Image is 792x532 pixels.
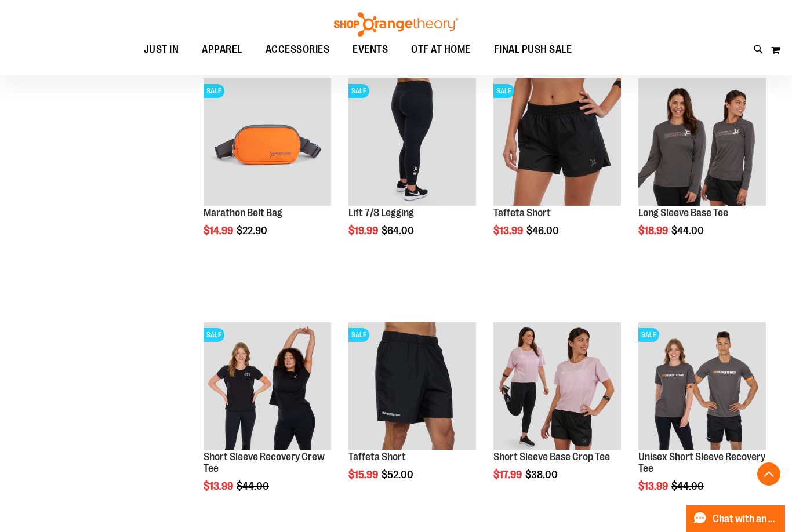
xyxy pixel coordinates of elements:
[348,322,476,450] img: Product image for Taffeta Short
[526,225,561,236] span: $46.00
[343,316,482,510] div: product
[204,84,224,98] span: SALE
[671,480,706,492] span: $44.00
[686,505,786,532] button: Chat with an Expert
[204,451,325,474] a: Short Sleeve Recovery Crew Tee
[493,322,621,451] a: Product image for Short Sleeve Base Crop Tee
[638,451,765,474] a: Unisex Short Sleeve Recovery Tee
[237,480,271,492] span: $44.00
[202,37,242,63] span: APPAREL
[493,322,621,450] img: Product image for Short Sleeve Base Crop Tee
[757,462,780,486] button: Back To Top
[348,78,476,206] img: 2024 October Lift 7/8 Legging
[633,72,772,266] div: product
[341,37,399,63] a: EVENTS
[493,78,621,207] a: Main Image of Taffeta ShortSALE
[348,78,476,207] a: 2024 October Lift 7/8 LeggingSALE
[382,225,416,236] span: $64.00
[332,12,460,37] img: Shop Orangetheory
[638,78,766,206] img: Product image for Long Sleeve Base Tee
[204,225,235,236] span: $14.99
[638,328,659,342] span: SALE
[204,480,235,492] span: $13.99
[638,322,766,451] a: Product image for Unisex Short Sleeve Recovery TeeSALE
[633,316,772,522] div: product
[343,72,482,266] div: product
[411,37,471,63] span: OTF AT HOME
[348,84,369,98] span: SALE
[353,37,388,63] span: EVENTS
[237,225,269,236] span: $22.90
[204,322,331,451] a: Product image for Short Sleeve Recovery Crew TeeSALE
[638,78,766,207] a: Product image for Long Sleeve Base Tee
[493,84,514,98] span: SALE
[525,469,560,480] span: $38.00
[493,207,551,218] a: Taffeta Short
[204,78,331,206] img: Marathon Belt Bag
[348,469,380,480] span: $15.99
[493,469,524,480] span: $17.99
[204,328,224,342] span: SALE
[198,72,337,266] div: product
[488,316,627,510] div: product
[254,37,341,63] a: ACCESSORIES
[382,469,415,480] span: $52.00
[348,207,414,218] a: Lift 7/8 Legging
[348,225,380,236] span: $19.99
[638,322,766,450] img: Product image for Unisex Short Sleeve Recovery Tee
[482,37,584,63] a: FINAL PUSH SALE
[493,451,610,462] a: Short Sleeve Base Crop Tee
[713,513,778,524] span: Chat with an Expert
[488,72,627,266] div: product
[348,451,406,462] a: Taffeta Short
[671,225,706,236] span: $44.00
[638,207,728,218] a: Long Sleeve Base Tee
[144,37,179,63] span: JUST IN
[132,37,191,63] a: JUST IN
[399,37,482,63] a: OTF AT HOME
[638,480,670,492] span: $13.99
[190,37,254,63] a: APPAREL
[204,78,331,207] a: Marathon Belt BagSALE
[198,316,337,522] div: product
[493,225,525,236] span: $13.99
[348,322,476,451] a: Product image for Taffeta ShortSALE
[204,322,331,450] img: Product image for Short Sleeve Recovery Crew Tee
[493,78,621,206] img: Main Image of Taffeta Short
[494,37,572,63] span: FINAL PUSH SALE
[266,37,330,63] span: ACCESSORIES
[204,207,282,218] a: Marathon Belt Bag
[348,328,369,342] span: SALE
[638,225,670,236] span: $18.99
